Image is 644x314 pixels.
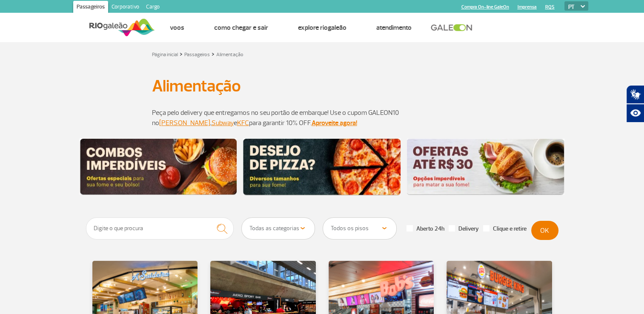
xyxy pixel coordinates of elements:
[212,119,234,127] a: Subway
[214,23,268,32] a: Como chegar e sair
[449,225,479,233] label: Delivery
[216,51,243,58] a: Alimentação
[108,1,143,14] a: Corporativo
[406,225,444,233] label: Aberto 24h
[626,85,644,104] button: Abrir tradutor de língua de sinais.
[461,4,509,10] a: Compra On-line GaleOn
[626,104,644,123] button: Abrir recursos assistivos.
[376,23,412,32] a: Atendimento
[298,23,346,32] a: Explore RIOgaleão
[312,119,357,127] a: Aproveite agora!
[184,51,210,58] a: Passageiros
[212,49,215,59] a: >
[180,49,183,59] a: >
[626,85,644,123] div: Plugin de acessibilidade da Hand Talk.
[86,217,234,240] input: Digite o que procura
[152,79,492,93] h1: Alimentação
[152,51,178,58] a: Página inicial
[483,225,527,233] label: Clique e retire
[73,1,108,14] a: Passageiros
[237,119,249,127] a: KFC
[143,1,163,14] a: Cargo
[170,23,184,32] a: Voos
[531,221,558,240] button: OK
[545,4,555,10] a: RQS
[152,108,492,128] p: Peça pelo delivery que entregamos no seu portão de embarque! Use o cupom GALEON10 no , e para gar...
[159,119,210,127] a: [PERSON_NAME]
[518,4,537,10] a: Imprensa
